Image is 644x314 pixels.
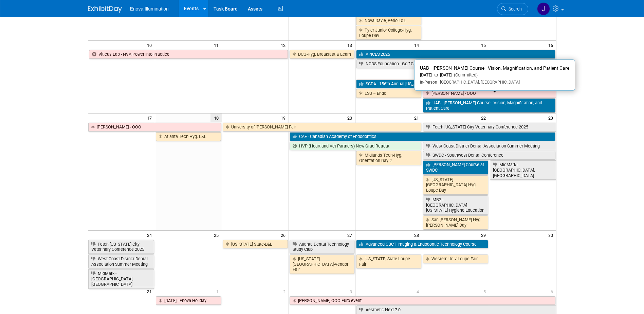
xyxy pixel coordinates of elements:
span: 29 [480,231,489,239]
a: [DATE] - Enova Holiday [156,296,221,305]
a: NCDS Foundation - Golf Challenge [356,59,488,68]
a: MB2 - [GEOGRAPHIC_DATA][US_STATE] Hygiene Education [423,195,488,215]
span: 27 [347,231,355,239]
a: HVP (Heartland Vet Partners) New Grad Retreat [290,142,422,151]
a: Viticus Lab - NVA Power Into Practice [89,50,288,59]
a: [PERSON_NAME] - OOO [88,123,221,132]
span: 17 [146,114,155,122]
span: 15 [480,41,489,49]
span: 18 [210,114,222,122]
span: 26 [280,231,289,239]
a: Search [497,3,528,15]
a: Fetch [US_STATE] City Veterinary Conference 2025 [423,123,556,132]
a: Atlanta Tech-Hyg. L&L [156,132,221,141]
span: 23 [548,114,556,122]
span: 5 [483,287,489,296]
span: 28 [413,231,422,239]
span: In-Person [420,80,437,85]
span: [GEOGRAPHIC_DATA], [GEOGRAPHIC_DATA] [437,80,520,85]
span: 3 [349,287,355,296]
a: San [PERSON_NAME]-Hyg. [PERSON_NAME] Day [423,215,488,229]
span: 6 [550,287,556,296]
a: SWDC - Southwest Dental Conference [423,151,555,160]
a: [US_STATE][GEOGRAPHIC_DATA]-Hyg. Loupe Day [423,175,488,195]
span: 21 [413,114,422,122]
a: MidMark - [GEOGRAPHIC_DATA], [GEOGRAPHIC_DATA] [88,269,154,289]
span: 14 [413,41,422,49]
span: 25 [213,231,222,239]
span: 13 [347,41,355,49]
span: Enova Illumination [130,6,169,12]
span: 20 [347,114,355,122]
a: West Coast District Dental Association Summer Meeting [88,255,154,268]
a: Midlands Tech-Hyg. Orientation Day 2 [356,151,421,165]
span: 16 [548,41,556,49]
span: 24 [146,231,155,239]
a: Fetch [US_STATE] City Veterinary Conference 2025 [88,240,154,254]
a: Advanced CBCT Imaging & Endodontic Technology Course [356,240,488,249]
a: Atlanta Dental Technology Study Club [290,240,355,254]
a: APICES 2025 [356,50,555,59]
a: [PERSON_NAME] - OOO [423,89,556,98]
a: UAB - [PERSON_NAME] Course - Vision, Magnification, and Patient Care [423,99,555,112]
a: Tyler Junior College-Hyg. Loupe Day [356,26,421,40]
a: West Coast District Dental Association Summer Meeting [423,142,556,151]
img: ExhibitDay [88,6,122,13]
a: [US_STATE] State-Loupe Fair [356,255,421,268]
a: [PERSON_NAME] OOO Euro event [290,296,555,305]
a: CAE - Canadian Academy of Endodontics [290,132,555,141]
span: 30 [548,231,556,239]
span: (Committed) [452,72,478,77]
span: 10 [146,41,155,49]
span: 19 [280,114,289,122]
a: Western Univ-Loupe Fair [423,255,488,263]
img: Janelle Tlusty [537,2,550,15]
span: 1 [216,287,222,296]
a: University of [PERSON_NAME] Fair [223,123,422,132]
a: DCG-Hyg. Breakfast & Learn [290,50,355,59]
a: [US_STATE][GEOGRAPHIC_DATA]-Vendor Fair [290,255,355,274]
span: 31 [146,287,155,296]
a: [US_STATE] State-L&L [223,240,288,249]
span: 22 [480,114,489,122]
span: 12 [280,41,289,49]
a: Nova-Davie, Perio L&L [356,16,421,25]
span: 11 [213,41,222,49]
a: MidMark - [GEOGRAPHIC_DATA], [GEOGRAPHIC_DATA] [490,160,556,180]
span: Search [506,6,522,12]
span: 4 [416,287,422,296]
span: UAB - [PERSON_NAME] Course - Vision, Magnification, and Patient Care [420,65,569,71]
a: [PERSON_NAME] Course at SWDC [423,160,488,174]
a: LSU – Endo [356,89,421,98]
a: SCDA - 156th Annual [US_STATE] Dental Association Session [356,80,488,88]
span: 2 [282,287,289,296]
div: [DATE] to [DATE] [420,72,569,78]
